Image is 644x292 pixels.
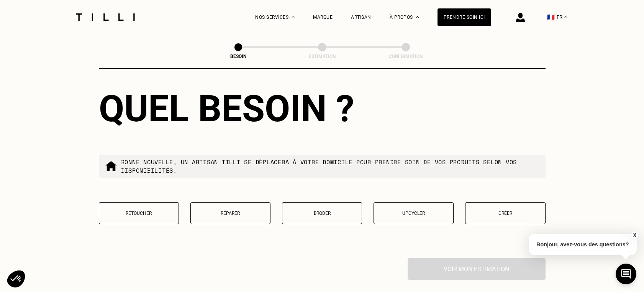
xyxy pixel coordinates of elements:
p: Retoucher [103,211,175,216]
p: Créer [469,211,541,216]
button: Réparer [190,202,270,224]
p: Upcycler [378,211,449,216]
img: commande à domicile [105,160,117,172]
div: Estimation [284,54,361,59]
p: Bonjour, avez-vous des questions? [529,234,637,255]
div: Besoin [200,54,277,59]
a: Marque [313,15,333,20]
a: Artisan [351,15,371,20]
button: Broder [282,202,362,224]
button: Créer [465,202,545,224]
button: Retoucher [99,202,179,224]
p: Broder [286,211,358,216]
span: 🇫🇷 [547,13,555,21]
img: Menu déroulant à propos [416,16,419,18]
img: Logo du service de couturière Tilli [73,13,138,21]
a: Prendre soin ici [438,8,491,26]
button: X [631,231,638,239]
button: Upcycler [374,202,454,224]
img: Menu déroulant [292,16,295,18]
div: Confirmation [367,54,444,59]
div: Quel besoin ? [99,87,546,130]
img: menu déroulant [564,16,567,18]
p: Réparer [195,211,266,216]
img: icône connexion [516,13,525,22]
p: Bonne nouvelle, un artisan tilli se déplacera à votre domicile pour prendre soin de vos produits ... [121,158,539,175]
